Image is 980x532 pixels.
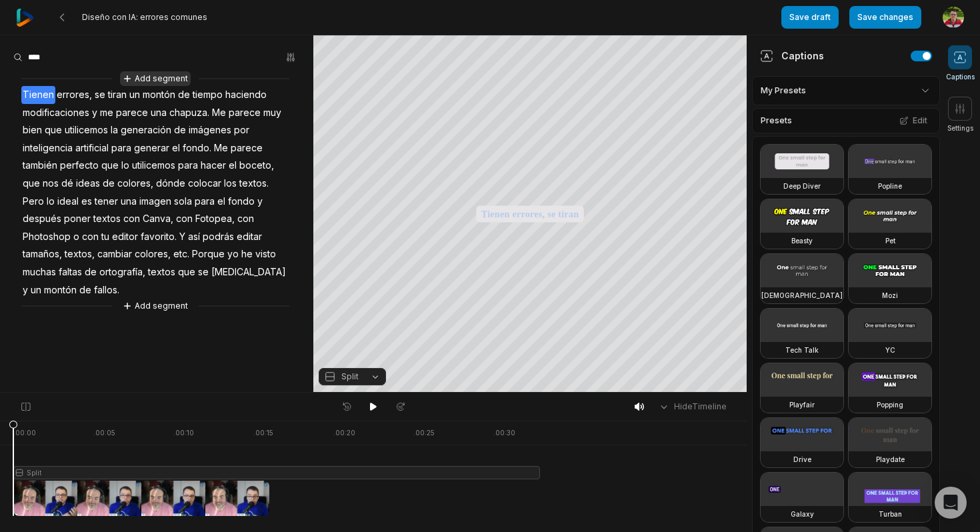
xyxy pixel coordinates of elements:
[101,175,116,193] span: de
[895,112,931,129] button: Edit
[100,228,111,246] span: tu
[319,368,386,385] button: Split
[791,509,814,519] h3: Galaxy
[21,86,55,104] span: Tienen
[21,175,41,193] span: que
[171,139,181,157] span: el
[120,299,191,313] button: Add segment
[789,399,815,410] h3: Playfair
[96,245,133,263] span: cambiar
[80,193,93,211] span: es
[177,157,199,175] span: para
[141,210,175,228] span: Canva,
[878,181,902,191] h3: Popline
[226,245,240,263] span: yo
[752,108,940,133] div: Presets
[885,235,895,246] h3: Pet
[115,104,149,122] span: parece
[139,228,178,246] span: favorito.
[74,139,110,157] span: artificial
[187,228,201,246] span: así
[791,235,813,246] h3: Beasty
[29,281,43,299] span: un
[100,157,120,175] span: que
[197,263,210,281] span: se
[72,228,81,246] span: o
[240,245,254,263] span: he
[262,104,283,122] span: muy
[781,6,839,29] button: Save draft
[238,157,275,175] span: boceto,
[193,193,216,211] span: para
[21,193,45,211] span: Pero
[177,86,191,104] span: de
[16,9,34,27] img: reap
[45,193,56,211] span: lo
[181,139,213,157] span: fondo.
[119,193,138,211] span: una
[109,121,119,139] span: la
[935,487,967,519] div: Open Intercom Messenger
[885,345,895,355] h3: YC
[57,263,83,281] span: faltas
[21,281,29,299] span: y
[99,104,115,122] span: me
[227,157,238,175] span: el
[41,175,60,193] span: nos
[211,104,227,122] span: Me
[341,371,359,383] span: Split
[93,281,121,299] span: fallos.
[21,245,63,263] span: tamaños,
[256,193,264,211] span: y
[21,263,57,281] span: muchas
[120,71,191,86] button: Add segment
[63,245,96,263] span: textos,
[21,228,72,246] span: Photoshop
[168,104,211,122] span: chapuza.
[177,263,197,281] span: que
[879,509,902,519] h3: Turban
[227,104,262,122] span: parece
[172,245,191,263] span: etc.
[98,263,147,281] span: ortografía,
[147,263,177,281] span: textos
[187,121,233,139] span: imágenes
[760,49,824,63] div: Captions
[60,175,75,193] span: dé
[238,175,270,193] span: textos.
[654,397,731,417] button: HideTimeline
[191,245,226,263] span: Porque
[110,139,133,157] span: para
[56,193,80,211] span: ideal
[133,245,172,263] span: colores,
[235,228,263,246] span: editar
[946,72,975,82] span: Captions
[43,121,63,139] span: que
[21,210,63,228] span: después
[194,210,236,228] span: Fotopea,
[92,210,122,228] span: textos
[229,139,264,157] span: parece
[175,210,194,228] span: con
[882,290,898,301] h3: Mozi
[93,193,119,211] span: tener
[21,139,74,157] span: inteligencia
[141,86,177,104] span: montón
[877,399,903,410] h3: Popping
[116,175,155,193] span: colores,
[849,6,921,29] button: Save changes
[793,454,811,465] h3: Drive
[947,123,973,133] span: Settings
[876,454,905,465] h3: Playdate
[120,157,131,175] span: lo
[138,193,173,211] span: imagen
[21,104,91,122] span: modificaciones
[91,104,99,122] span: y
[63,210,92,228] span: poner
[81,228,100,246] span: con
[761,290,843,301] h3: [DEMOGRAPHIC_DATA]
[223,175,238,193] span: los
[236,210,255,228] span: con
[254,245,277,263] span: visto
[946,45,975,82] button: Captions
